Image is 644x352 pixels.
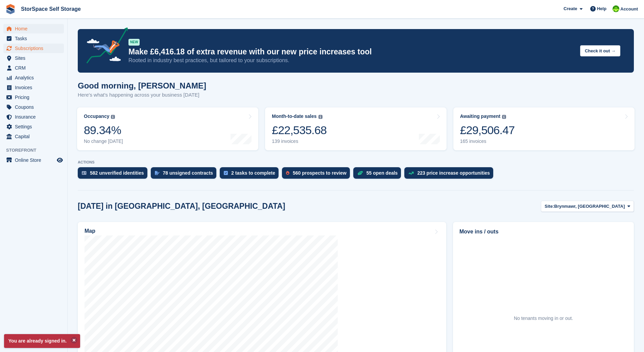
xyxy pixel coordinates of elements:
span: Site: [545,203,554,210]
div: 560 prospects to review [293,170,347,176]
span: Settings [15,122,55,131]
a: menu [3,44,64,53]
div: £29,506.47 [460,123,515,137]
div: 89.34% [84,123,123,137]
div: £22,535.68 [272,123,327,137]
p: Here's what's happening across your business [DATE] [78,91,206,99]
span: CRM [15,63,55,73]
span: Subscriptions [15,44,55,53]
span: Analytics [15,73,55,82]
a: 2 tasks to complete [220,167,282,182]
div: Occupancy [84,114,109,119]
a: menu [3,34,64,43]
img: icon-info-grey-7440780725fd019a000dd9b08b2336e03edf1995a4989e88bcd33f0948082b44.svg [318,115,323,119]
div: Month-to-date sales [272,114,316,119]
button: Site: Brynmawr, [GEOGRAPHIC_DATA] [541,201,634,212]
a: Awaiting payment £29,506.47 165 invoices [453,107,635,150]
p: Rooted in industry best practices, but tailored to your subscriptions. [128,57,575,64]
span: Help [597,5,606,12]
img: prospect-51fa495bee0391a8d652442698ab0144808aea92771e9ea1ae160a38d050c398.svg [286,171,289,175]
a: menu [3,155,64,165]
a: menu [3,112,64,122]
img: icon-info-grey-7440780725fd019a000dd9b08b2336e03edf1995a4989e88bcd33f0948082b44.svg [502,115,506,119]
div: 55 open deals [366,170,398,176]
div: 223 price increase opportunities [417,170,490,176]
span: Capital [15,132,55,141]
a: 55 open deals [353,167,405,182]
a: 560 prospects to review [282,167,353,182]
div: 165 invoices [460,139,515,144]
p: Make £6,416.18 of extra revenue with our new price increases tool [128,47,575,57]
h2: [DATE] in [GEOGRAPHIC_DATA], [GEOGRAPHIC_DATA] [78,202,285,211]
a: Preview store [56,156,64,164]
a: menu [3,93,64,102]
div: 2 tasks to complete [231,170,275,176]
span: Tasks [15,34,55,43]
img: verify_identity-adf6edd0f0f0b5bbfe63781bf79b02c33cf7c696d77639b501bdc392416b5a36.svg [82,171,87,175]
img: task-75834270c22a3079a89374b754ae025e5fb1db73e45f91037f5363f120a921f8.svg [224,171,228,175]
a: menu [3,102,64,112]
img: price-adjustments-announcement-icon-8257ccfd72463d97f412b2fc003d46551f7dbcb40ab6d574587a9cd5c0d94... [81,27,128,66]
h2: Move ins / outs [459,228,627,236]
p: You are already signed in. [4,334,80,348]
button: Check it out → [580,45,620,56]
div: Awaiting payment [460,114,501,119]
a: menu [3,132,64,141]
div: 139 invoices [272,139,327,144]
h2: Map [85,228,95,234]
h1: Good morning, [PERSON_NAME] [78,81,206,90]
span: Online Store [15,155,55,165]
img: stora-icon-8386f47178a22dfd0bd8f6a31ec36ba5ce8667c1dd55bd0f319d3a0aa187defe.svg [5,4,16,14]
a: menu [3,73,64,82]
a: menu [3,24,64,33]
img: icon-info-grey-7440780725fd019a000dd9b08b2336e03edf1995a4989e88bcd33f0948082b44.svg [111,115,115,119]
div: 78 unsigned contracts [163,170,213,176]
span: Storefront [6,147,67,154]
p: ACTIONS [78,160,634,165]
a: 223 price increase opportunities [404,167,497,182]
span: Account [620,6,638,12]
a: 582 unverified identities [78,167,151,182]
a: menu [3,63,64,73]
span: Sites [15,53,55,63]
img: contract_signature_icon-13c848040528278c33f63329250d36e43548de30e8caae1d1a13099fd9432cc5.svg [155,171,160,175]
span: Insurance [15,112,55,122]
a: Occupancy 89.34% No change [DATE] [77,107,258,150]
div: No change [DATE] [84,139,123,144]
a: StorSpace Self Storage [18,3,84,15]
div: NEW [128,39,140,46]
img: paul catt [613,5,619,12]
span: Create [564,5,577,12]
span: Brynmawr, [GEOGRAPHIC_DATA] [554,203,625,210]
a: menu [3,83,64,92]
div: No tenants moving in or out. [514,315,573,322]
a: Month-to-date sales £22,535.68 139 invoices [265,107,446,150]
span: Pricing [15,93,55,102]
a: 78 unsigned contracts [151,167,220,182]
a: menu [3,122,64,131]
span: Home [15,24,55,33]
div: 582 unverified identities [90,170,144,176]
img: price_increase_opportunities-93ffe204e8149a01c8c9dc8f82e8f89637d9d84a8eef4429ea346261dce0b2c0.svg [408,172,414,175]
span: Invoices [15,83,55,92]
span: Coupons [15,102,55,112]
img: deal-1b604bf984904fb50ccaf53a9ad4b4a5d6e5aea283cecdc64d6e3604feb123c2.svg [357,171,363,175]
a: menu [3,53,64,63]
